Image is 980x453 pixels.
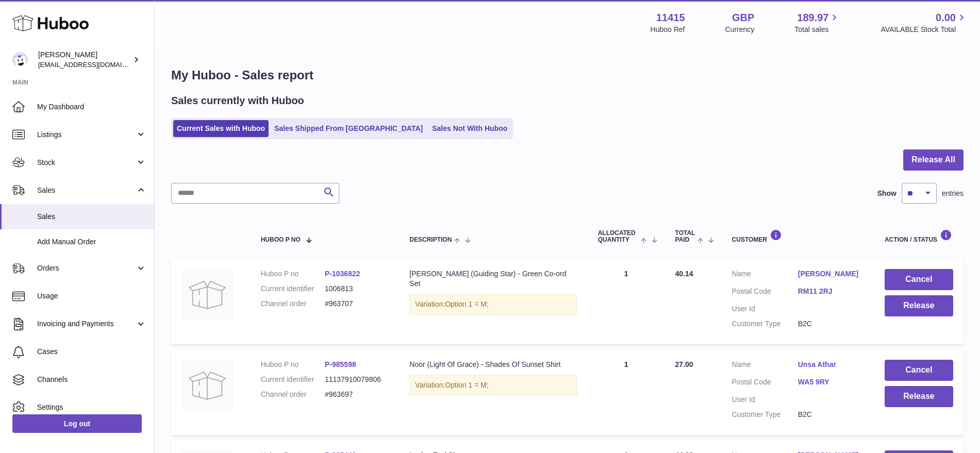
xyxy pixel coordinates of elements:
span: Invoicing and Payments [37,319,136,329]
button: Release [885,295,953,316]
dt: Current identifier [261,284,325,294]
td: 1 [588,259,665,344]
label: Show [877,189,896,198]
a: Log out [12,414,142,433]
button: Release All [903,149,964,171]
dt: Postal Code [732,287,798,299]
dd: 1006813 [325,284,389,294]
div: Huboo Ref [651,25,685,35]
span: entries [942,189,964,198]
a: RM11 2RJ [798,287,864,296]
a: P-985598 [325,360,356,368]
div: Noor (Light Of Grace) - Shades Of Sunset Shirt [409,360,577,370]
button: Cancel [885,269,953,290]
div: Action / Status [885,229,953,243]
span: Listings [37,130,136,140]
td: 1 [588,349,665,435]
dd: #963697 [325,390,389,399]
span: 27.00 [675,360,693,368]
span: Stock [37,158,136,167]
div: [PERSON_NAME] [38,50,131,70]
span: Cases [37,347,146,357]
span: Description [409,237,452,243]
a: Current Sales with Huboo [173,120,269,137]
dt: Huboo P no [261,360,325,370]
div: [PERSON_NAME] (Guiding Star) - Green Co-ord Set [409,269,577,289]
h1: My Huboo - Sales report [171,67,964,83]
a: Sales Shipped From [GEOGRAPHIC_DATA] [271,120,426,137]
span: Total paid [675,230,695,243]
dt: Name [732,269,798,281]
span: Channels [37,375,146,384]
dd: B2C [798,410,864,420]
button: Release [885,386,953,407]
img: care@shopmanto.uk [12,52,28,68]
dt: Customer Type [732,410,798,420]
img: no-photo.jpg [181,269,233,321]
dt: Channel order [261,299,325,309]
div: Customer [732,229,864,243]
dt: User Id [732,395,798,405]
a: Sales Not With Huboo [428,120,511,137]
span: Add Manual Order [37,237,146,247]
dt: Name [732,360,798,372]
dt: Customer Type [732,319,798,329]
a: WA5 9RY [798,377,864,387]
a: 0.00 AVAILABLE Stock Total [881,11,968,35]
dd: B2C [798,319,864,329]
button: Cancel [885,360,953,381]
strong: GBP [732,11,754,25]
span: Option 1 = M; [445,300,488,308]
dt: User Id [732,304,798,314]
h2: Sales currently with Huboo [171,94,304,108]
a: P-1036822 [325,270,360,278]
span: [EMAIL_ADDRESS][DOMAIN_NAME] [38,60,152,69]
span: Sales [37,212,146,222]
dt: Current identifier [261,375,325,384]
dt: Huboo P no [261,269,325,279]
span: Huboo P no [261,237,301,243]
span: My Dashboard [37,102,146,112]
dt: Channel order [261,390,325,399]
div: Variation: [409,375,577,396]
span: Orders [37,263,136,273]
span: 189.97 [797,11,828,25]
dt: Postal Code [732,377,798,390]
span: Usage [37,291,146,301]
a: 189.97 Total sales [794,11,840,35]
span: AVAILABLE Stock Total [881,25,968,35]
span: ALLOCATED Quantity [598,230,639,243]
a: [PERSON_NAME] [798,269,864,279]
span: 40.14 [675,270,693,278]
img: no-photo.jpg [181,360,233,411]
span: Settings [37,402,146,412]
div: Variation: [409,294,577,315]
dd: #963707 [325,299,389,309]
dd: 11137910079806 [325,375,389,384]
span: Option 1 = M; [445,381,488,389]
strong: 11415 [656,11,685,25]
span: Sales [37,186,136,195]
a: Unsa Athar [798,360,864,370]
span: Total sales [794,25,840,35]
div: Currency [725,25,755,35]
span: 0.00 [936,11,956,25]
